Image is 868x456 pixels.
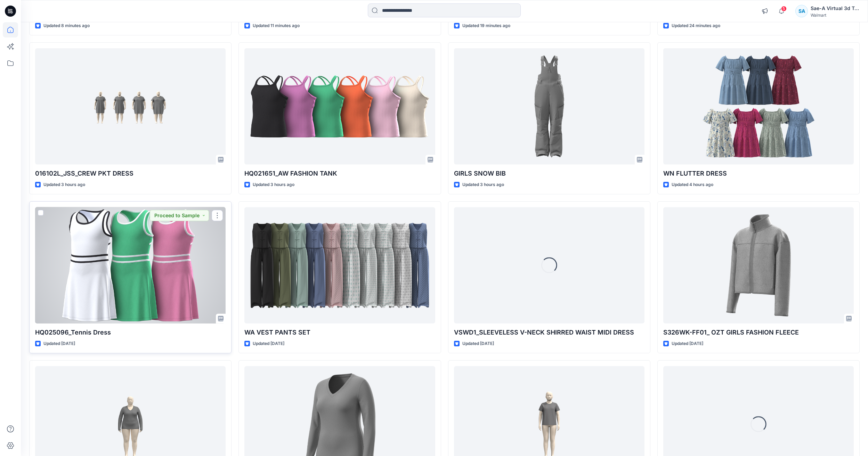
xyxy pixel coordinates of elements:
[253,22,300,29] p: Updated 11 minutes ago
[43,22,90,29] p: Updated 8 minutes ago
[811,12,859,18] div: Walmart
[35,328,226,337] p: HQ025096_Tennis Dress
[454,328,644,337] p: VSWD1_SLEEVELESS V-NECK SHIRRED WAIST MIDI DRESS
[454,169,644,178] p: GIRLS SNOW BIB
[454,48,644,164] a: GIRLS SNOW BIB
[663,169,854,178] p: WN FLUTTER DRESS
[244,48,435,164] a: HQ021651_AW FASHION TANK
[43,181,85,188] p: Updated 3 hours ago
[244,328,435,337] p: WA VEST PANTS SET
[672,340,703,347] p: Updated [DATE]
[672,181,713,188] p: Updated 4 hours ago
[663,48,854,164] a: WN FLUTTER DRESS
[35,169,226,178] p: 016102L_JSS_CREW PKT DRESS
[35,48,226,164] a: 016102L_JSS_CREW PKT DRESS
[781,6,787,11] span: 5
[244,207,435,323] a: WA VEST PANTS SET
[663,207,854,323] a: S326WK-FF01_ OZT GIRLS FASHION FLEECE
[795,5,808,17] div: SA
[244,169,435,178] p: HQ021651_AW FASHION TANK
[253,340,284,347] p: Updated [DATE]
[253,181,294,188] p: Updated 3 hours ago
[462,340,494,347] p: Updated [DATE]
[672,22,720,29] p: Updated 24 minutes ago
[462,22,510,29] p: Updated 19 minutes ago
[462,181,504,188] p: Updated 3 hours ago
[35,207,226,323] a: HQ025096_Tennis Dress
[43,340,75,347] p: Updated [DATE]
[811,4,859,12] div: Sae-A Virtual 3d Team
[663,328,854,337] p: S326WK-FF01_ OZT GIRLS FASHION FLEECE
